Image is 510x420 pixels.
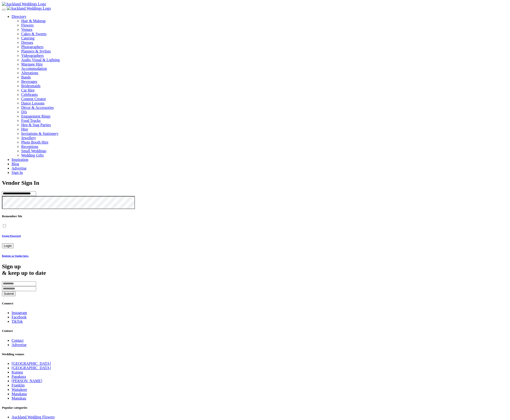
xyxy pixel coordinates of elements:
a: Instagram [12,311,27,315]
a: Advertise [12,343,26,347]
a: Bridesmaids [21,84,40,88]
a: Facebook [12,315,26,319]
a: Photo Booth Hire [21,140,48,144]
button: Menu [2,9,6,10]
span: Sign up [2,263,21,269]
a: Car Hire [21,88,35,92]
a: Hen & Stag Parties [21,123,51,127]
img: Auckland Weddings Logo [7,6,51,11]
a: Jewellery [21,136,36,140]
a: Content Creator [21,97,46,101]
img: Auckland Weddings Logo [2,2,46,6]
a: TikTok [12,319,23,323]
a: Manukau [12,396,26,400]
a: [PERSON_NAME] [12,379,42,383]
a: Auckland Wedding Flowers [12,415,55,419]
a: Contact [12,338,24,342]
a: Hire [21,127,28,131]
button: Login [2,243,14,248]
button: Submit [2,291,16,296]
a: Bands [21,75,31,79]
a: Engagement Rings [21,114,50,118]
a: Kumeu [12,370,23,374]
a: Inspiration [12,157,28,162]
a: Invitations & Stationery [21,131,59,136]
a: Receptions [21,144,38,149]
a: Franklin [12,383,25,387]
a: Celebrants [21,92,38,97]
a: Matakana [12,392,27,396]
a: [GEOGRAPHIC_DATA] [12,361,51,366]
a: Alterations [21,71,38,75]
input: Remember Me [3,224,6,227]
a: Décor & Accessories [21,105,54,110]
a: Advertise [12,166,26,170]
a: Beverages [21,79,37,84]
a: Papakura [12,374,26,379]
a: Directory [12,14,26,19]
a: Blog [12,162,19,166]
a: Accommodation [21,66,47,71]
a: DJs [21,110,27,114]
a: Wedding Gifts [21,153,44,157]
a: Sign In [12,171,23,175]
a: Waitakere [12,387,27,392]
a: Small Weddings [21,149,46,153]
a: Food Trucks [21,118,40,123]
a: [GEOGRAPHIC_DATA] [12,366,51,370]
a: Dance Lessons [21,101,44,105]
